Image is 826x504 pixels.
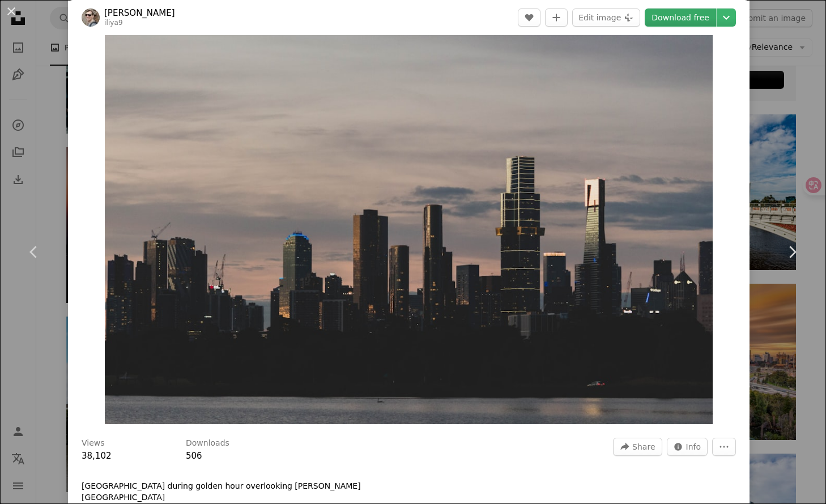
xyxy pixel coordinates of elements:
a: iliya9 [104,19,123,27]
span: Share [632,438,655,455]
p: [GEOGRAPHIC_DATA] during golden hour overlooking [PERSON_NAME][GEOGRAPHIC_DATA] [82,481,421,503]
button: Share this image [613,438,662,456]
span: 506 [186,451,202,461]
button: Zoom in on this image [105,19,713,424]
h3: Views [82,438,105,449]
button: More Actions [712,438,736,456]
img: Go to Iliya Jokic's profile [82,8,100,27]
button: Choose download size [717,8,736,27]
button: Stats about this image [667,438,708,456]
a: Next [758,198,826,306]
button: Like [518,8,540,27]
span: 38,102 [82,451,112,461]
button: Edit image [572,8,640,27]
img: a view of a city skyline from across the water [105,19,713,424]
span: Info [686,438,701,455]
a: [PERSON_NAME] [104,7,175,19]
a: Download free [645,8,716,27]
h3: Downloads [186,438,229,449]
button: Add to Collection [545,8,568,27]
